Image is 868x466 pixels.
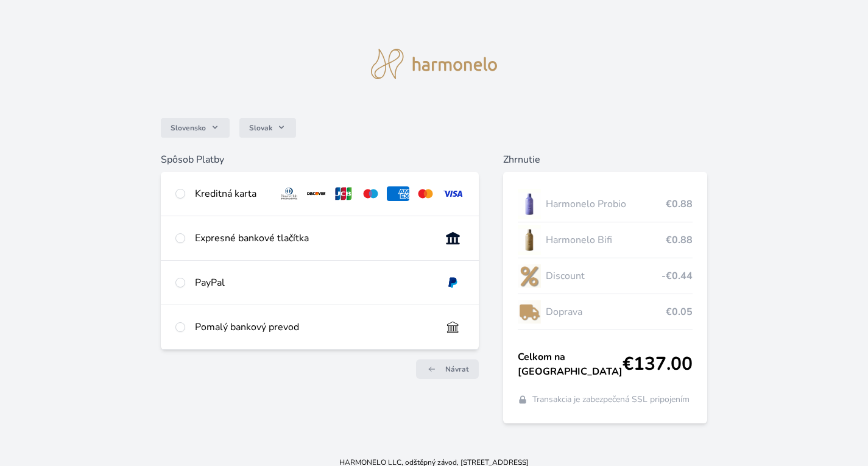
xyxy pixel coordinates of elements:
div: Kreditná karta [195,186,268,201]
img: delivery-lo.png [518,297,541,327]
span: Slovak [249,123,272,133]
div: Pomalý bankový prevod [195,320,432,334]
span: Harmonelo Probio [546,197,666,211]
span: -€0.44 [662,269,693,283]
span: Discount [546,269,662,283]
span: €137.00 [623,353,693,375]
h6: Spôsob Platby [161,152,479,167]
img: maestro.svg [359,186,382,201]
div: Expresné bankové tlačítka [195,231,432,245]
span: Celkom na [GEOGRAPHIC_DATA] [518,350,623,379]
span: Návrat [445,364,469,374]
div: PayPal [195,275,432,290]
img: mc.svg [414,186,437,201]
img: visa.svg [442,186,464,201]
img: logo.svg [371,49,498,79]
img: diners.svg [278,186,300,201]
img: CLEAN_PROBIO_se_stinem_x-lo.jpg [518,189,541,219]
button: Slovak [239,118,296,138]
span: €0.88 [666,233,693,247]
a: Návrat [416,359,479,379]
img: jcb.svg [333,186,355,201]
span: Slovensko [171,123,206,133]
img: onlineBanking_SK.svg [442,231,464,245]
img: bankTransfer_IBAN.svg [442,320,464,334]
button: Slovensko [161,118,230,138]
span: €0.05 [666,305,693,319]
img: discount-lo.png [518,261,541,291]
span: €0.88 [666,197,693,211]
span: Doprava [546,305,666,319]
img: paypal.svg [442,275,464,290]
img: CLEAN_BIFI_se_stinem_x-lo.jpg [518,225,541,255]
span: Transakcia je zabezpečená SSL pripojením [532,394,690,406]
img: amex.svg [387,186,409,201]
img: discover.svg [305,186,328,201]
h6: Zhrnutie [503,152,707,167]
span: Harmonelo Bifi [546,233,666,247]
